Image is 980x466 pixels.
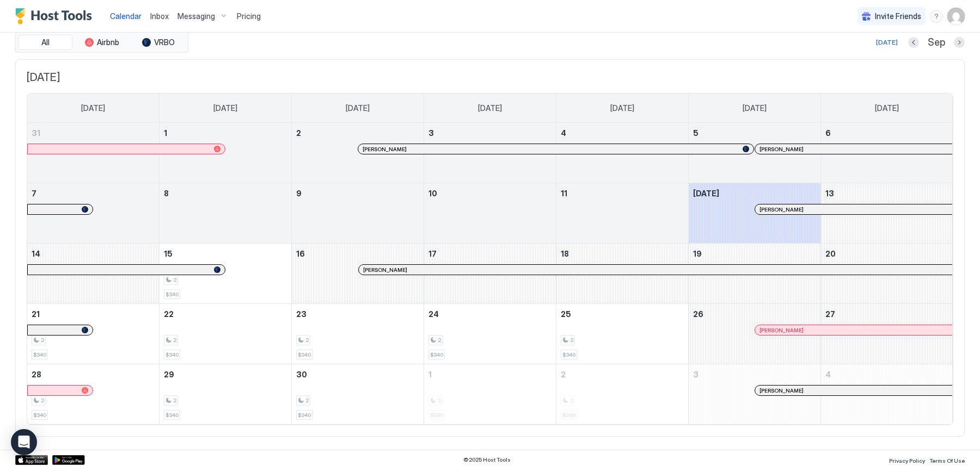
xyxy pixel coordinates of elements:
button: All [18,35,72,50]
a: Saturday [864,94,910,123]
span: 9 [296,189,302,198]
button: [DATE] [874,36,899,49]
span: [DATE] [346,103,370,113]
a: App Store [15,455,48,465]
span: 15 [164,249,173,258]
span: 2 [305,337,309,344]
div: [PERSON_NAME] [759,206,948,213]
td: October 4, 2025 [820,364,953,425]
a: September 27, 2025 [821,304,953,324]
span: 23 [296,309,307,319]
span: 16 [296,249,305,258]
a: September 26, 2025 [689,304,820,324]
span: [DATE] [610,103,634,113]
span: 28 [32,370,41,379]
span: 17 [428,249,437,258]
span: [DATE] [27,71,953,84]
span: 6 [825,128,831,138]
td: September 17, 2025 [424,244,556,304]
span: [PERSON_NAME] [363,146,407,153]
a: Calendar [110,10,142,22]
a: September 21, 2025 [27,304,159,324]
td: September 18, 2025 [556,244,688,304]
a: Tuesday [335,94,381,123]
span: [PERSON_NAME] [759,387,804,394]
td: September 13, 2025 [820,183,953,244]
td: September 9, 2025 [292,183,424,244]
span: Calendar [110,11,142,21]
span: 13 [825,189,834,198]
span: [DATE] [81,103,105,113]
a: Privacy Policy [889,454,925,465]
a: October 3, 2025 [689,364,820,384]
span: 10 [428,189,437,198]
span: 3 [428,128,434,138]
span: 7 [32,189,36,198]
td: September 15, 2025 [160,244,292,304]
a: September 1, 2025 [160,123,291,143]
span: 30 [296,370,307,379]
a: September 19, 2025 [689,244,820,264]
a: September 4, 2025 [556,123,688,143]
span: $340 [33,351,46,358]
a: October 4, 2025 [821,364,953,384]
a: September 3, 2025 [424,123,556,143]
div: [PERSON_NAME] [759,387,948,394]
span: $340 [166,291,179,298]
a: Thursday [599,94,645,123]
td: September 4, 2025 [556,123,688,183]
span: 2 [570,337,573,344]
a: September 23, 2025 [292,304,424,324]
a: Monday [203,94,248,123]
span: 2 [296,128,301,138]
td: September 25, 2025 [556,304,688,364]
span: 25 [561,309,571,319]
td: September 16, 2025 [292,244,424,304]
td: September 12, 2025 [688,183,820,244]
td: September 30, 2025 [292,364,424,425]
span: 3 [693,370,699,379]
span: 4 [561,128,566,138]
div: Open Intercom Messenger [11,429,37,455]
span: 8 [164,189,169,198]
td: August 31, 2025 [27,123,160,183]
td: September 8, 2025 [160,183,292,244]
span: [DATE] [478,103,502,113]
span: 20 [825,249,836,258]
div: [DATE] [876,38,898,47]
td: September 5, 2025 [688,123,820,183]
td: October 1, 2025 [424,364,556,425]
a: September 13, 2025 [821,183,953,203]
span: [DATE] [213,103,237,113]
a: September 14, 2025 [27,244,159,264]
span: [PERSON_NAME] [363,266,407,274]
td: September 22, 2025 [160,304,292,364]
a: September 11, 2025 [556,183,688,203]
a: Host Tools Logo [15,8,97,24]
span: 24 [428,309,439,319]
a: September 16, 2025 [292,244,424,264]
span: [DATE] [743,103,767,113]
span: 19 [693,249,702,258]
a: Inbox [150,10,169,22]
span: Privacy Policy [889,457,925,464]
a: September 9, 2025 [292,183,424,203]
span: 27 [825,309,835,319]
span: [PERSON_NAME] [759,327,804,334]
span: 2 [173,337,176,344]
a: September 5, 2025 [689,123,820,143]
td: September 24, 2025 [424,304,556,364]
td: September 2, 2025 [292,123,424,183]
span: 18 [561,249,569,258]
button: Previous month [908,37,919,48]
a: September 2, 2025 [292,123,424,143]
td: September 11, 2025 [556,183,688,244]
td: October 3, 2025 [688,364,820,425]
span: 21 [32,309,40,319]
td: October 2, 2025 [556,364,688,425]
span: Invite Friends [875,11,921,21]
span: Sep [928,36,945,49]
span: 2 [305,397,309,404]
